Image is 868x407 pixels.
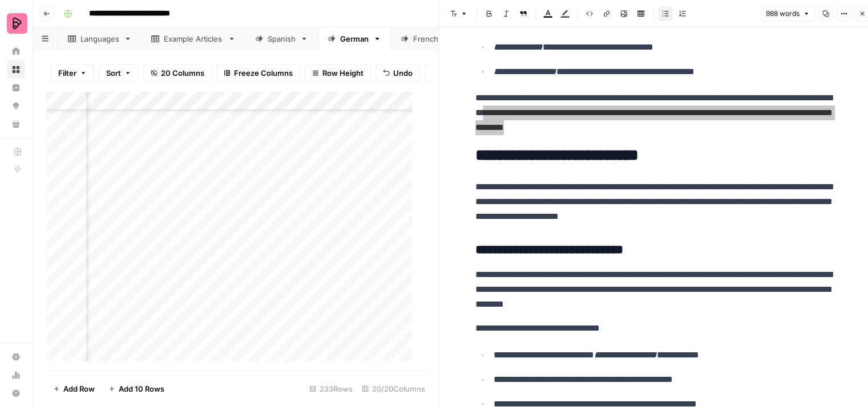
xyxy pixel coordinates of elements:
div: German [340,33,369,44]
a: Your Data [7,115,25,133]
a: Opportunities [7,97,25,115]
button: Undo [376,64,420,82]
span: 20 Columns [161,67,204,79]
span: Freeze Columns [234,67,293,79]
button: 988 words [761,6,815,21]
div: 233 Rows [305,380,357,398]
a: Spanish [245,27,318,50]
a: Settings [7,348,25,366]
div: Languages [80,33,119,44]
div: Spanish [268,33,296,44]
button: Row Height [305,64,371,82]
button: Filter [51,64,94,82]
div: 20/20 Columns [357,380,430,398]
button: 20 Columns [143,64,212,82]
span: Row Height [322,67,364,79]
a: Example Articles [142,27,245,50]
div: Example Articles [164,33,223,44]
button: Freeze Columns [216,64,300,82]
div: French [413,33,439,44]
span: 988 words [766,9,800,19]
span: Sort [106,67,121,79]
span: Add Row [63,383,95,394]
a: German [318,27,391,50]
span: Undo [393,67,413,79]
a: Insights [7,79,25,97]
a: Home [7,42,25,60]
a: French [391,27,461,50]
a: Browse [7,60,25,79]
span: Add 10 Rows [119,383,164,394]
a: Usage [7,366,25,384]
button: Help + Support [7,384,25,402]
span: Filter [58,67,76,79]
a: Languages [58,27,142,50]
button: Add Row [46,380,102,398]
img: Preply Logo [7,13,27,34]
button: Add 10 Rows [102,380,171,398]
button: Workspace: Preply [7,9,25,38]
button: Sort [99,64,139,82]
